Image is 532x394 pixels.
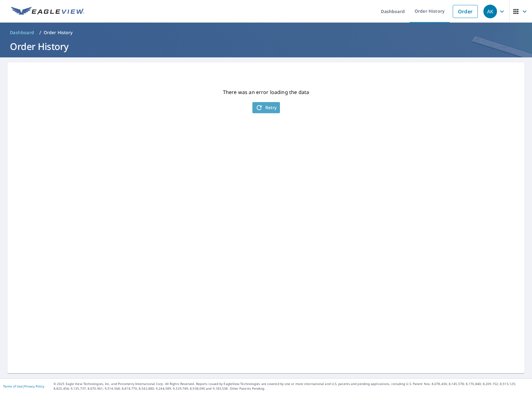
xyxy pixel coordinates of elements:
a: Dashboard [7,28,37,38]
p: © 2025 Eagle View Technologies, Inc. and Pictometry International Corp. All Rights Reserved. Repo... [54,382,529,391]
img: EV Logo [11,7,84,16]
p: There was an error loading the data [223,88,309,96]
a: Order [453,5,478,18]
li: / [39,29,41,36]
div: AK [483,5,497,18]
a: Privacy Policy [24,384,44,388]
nav: breadcrumb [7,28,525,38]
h1: Order History [7,40,525,53]
a: Terms of Use [3,384,22,388]
span: Dashboard [10,29,34,36]
p: | [3,384,44,388]
span: Retry [255,104,277,111]
button: Retry [252,102,280,113]
p: Order History [44,29,73,36]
